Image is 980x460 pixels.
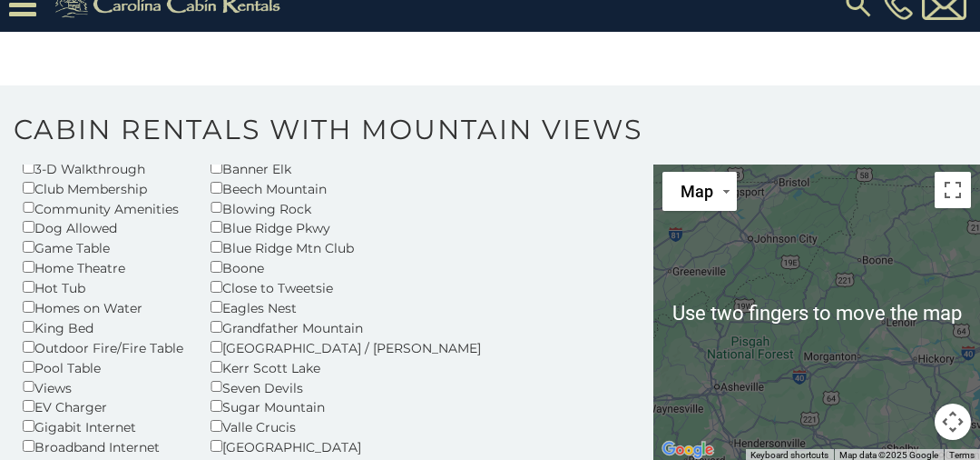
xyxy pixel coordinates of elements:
[211,377,505,397] div: Seven Devils
[23,257,183,277] div: Home Theatre
[211,257,505,277] div: Boone
[211,237,505,257] div: Blue Ridge Mtn Club
[23,436,183,456] div: Broadband Internet
[211,158,505,178] div: Banner Elk
[211,396,505,416] div: Sugar Mountain
[935,404,971,440] button: Map camera controls
[211,297,505,317] div: Eagles Nest
[23,178,183,198] div: Club Membership
[23,337,183,357] div: Outdoor Fire/Fire Table
[23,297,183,317] div: Homes on Water
[211,178,505,198] div: Beech Mountain
[839,450,938,460] span: Map data ©2025 Google
[681,182,713,201] span: Map
[23,237,183,257] div: Game Table
[23,158,183,178] div: 3-D Walkthrough
[23,317,183,337] div: King Bed
[23,416,183,436] div: Gigabit Internet
[211,357,505,377] div: Kerr Scott Lake
[211,337,505,357] div: [GEOGRAPHIC_DATA] / [PERSON_NAME]
[23,198,183,218] div: Community Amenities
[23,396,183,416] div: EV Charger
[949,450,975,460] a: Terms (opens in new tab)
[23,377,183,397] div: Views
[211,198,505,218] div: Blowing Rock
[23,277,183,297] div: Hot Tub
[211,416,505,436] div: Valle Crucis
[211,317,505,337] div: Grandfather Mountain
[211,436,505,456] div: [GEOGRAPHIC_DATA]
[23,217,183,237] div: Dog Allowed
[23,357,183,377] div: Pool Table
[211,217,505,237] div: Blue Ridge Pkwy
[935,172,971,208] button: Toggle fullscreen view
[662,172,737,211] button: Change map style
[211,277,505,297] div: Close to Tweetsie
